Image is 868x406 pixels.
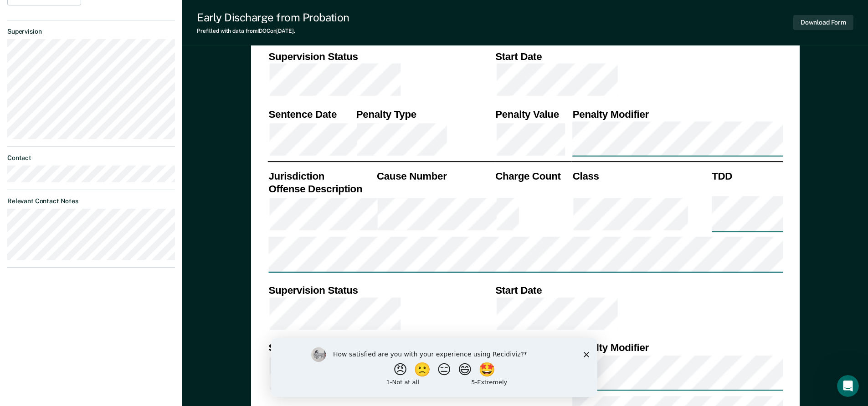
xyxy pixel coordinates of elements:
th: Start Date [494,50,783,63]
dt: Supervision [7,28,175,35]
iframe: Survey by Kim from Recidiviz [271,338,597,397]
th: Penalty Value [494,107,572,120]
th: Start Date [494,284,783,297]
th: Sentence Date [267,107,355,120]
dt: Contact [7,154,175,162]
th: Penalty Type [355,107,494,120]
th: Supervision Status [267,50,494,63]
th: Charge Count [494,169,572,182]
th: Penalty Modifier [571,341,783,355]
th: Class [571,169,710,182]
th: Supervision Status [267,284,494,297]
th: Penalty Modifier [571,107,783,120]
button: Download Form [793,15,853,30]
th: Offense Description [267,182,376,195]
th: Cause Number [375,169,494,182]
th: Sentence Date [267,341,355,355]
div: Early Discharge from Probation [197,11,349,24]
th: TDD [711,169,783,182]
iframe: Intercom live chat [837,375,859,397]
dt: Relevant Contact Notes [7,197,175,205]
div: Prefilled with data from IDOC on [DATE] . [197,28,349,34]
th: Jurisdiction [267,169,376,182]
